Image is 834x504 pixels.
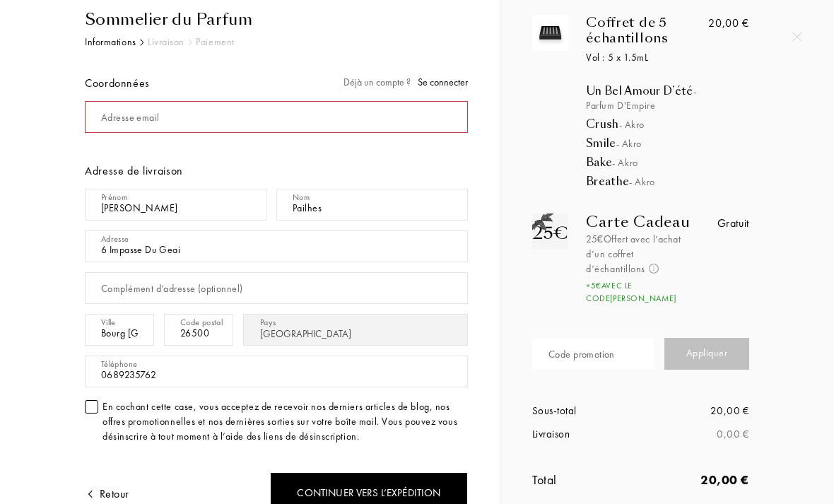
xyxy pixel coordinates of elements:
img: info_voucher.png [649,264,659,274]
div: 0,00 € [641,426,750,443]
div: Bake [586,156,764,170]
div: 20,00 € [641,470,750,489]
div: Paiement [196,35,234,49]
div: Livraison [148,35,184,49]
div: 25€ Offert avec l’achat d’un coffret d’échantillons [586,232,695,305]
div: Pays [260,316,276,329]
div: Téléphone [101,358,137,370]
div: Un Bel Amour D’été [586,84,764,112]
div: Smile [586,136,764,151]
div: Livraison [532,426,641,443]
div: Adresse de livraison [85,163,468,180]
img: box_5.svg [536,18,565,47]
div: Ville [101,316,116,329]
span: Se connecter [418,76,468,88]
img: quit_onboard.svg [792,32,802,42]
div: Code postal [180,316,223,329]
div: En cochant cette case, vous acceptez de recevoir nos derniers articles de blog, nos offres promot... [102,399,468,444]
span: - Akro [619,118,645,131]
div: Crush [586,117,764,131]
div: Déjà un compte ? [343,75,468,90]
div: Sous-total [532,403,641,419]
img: arr_grey.svg [188,39,192,46]
div: Code promotion [548,347,615,362]
div: Adresse [101,233,129,245]
span: - Akro [612,156,638,169]
div: Complément d’adresse (optionnel) [101,281,242,296]
div: Adresse email [101,110,159,125]
div: Total [532,470,641,489]
div: Gratuit [717,215,749,232]
div: 20,00 € [641,403,750,419]
div: Nom [293,191,310,204]
span: - Akro [629,175,654,188]
div: Breathe [586,175,764,189]
div: Retour [85,486,129,503]
span: - Akro [616,137,642,150]
img: gift_n.png [532,213,553,231]
div: Vol : 5 x 1.5mL [586,50,713,65]
div: 20,00 € [708,15,748,32]
img: arr_black.svg [140,39,144,46]
img: arrow.png [85,488,96,500]
div: Coordonnées [85,75,150,92]
div: Coffret de 5 échantillons [586,15,713,46]
div: 25€ [533,221,568,246]
div: Prénom [101,191,127,204]
div: Sommelier du Parfum [85,8,468,31]
div: Informations [85,35,136,49]
div: Appliquer [664,338,749,370]
div: + 5 € avec le code [PERSON_NAME] [586,279,695,305]
div: Carte Cadeau [586,213,695,230]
